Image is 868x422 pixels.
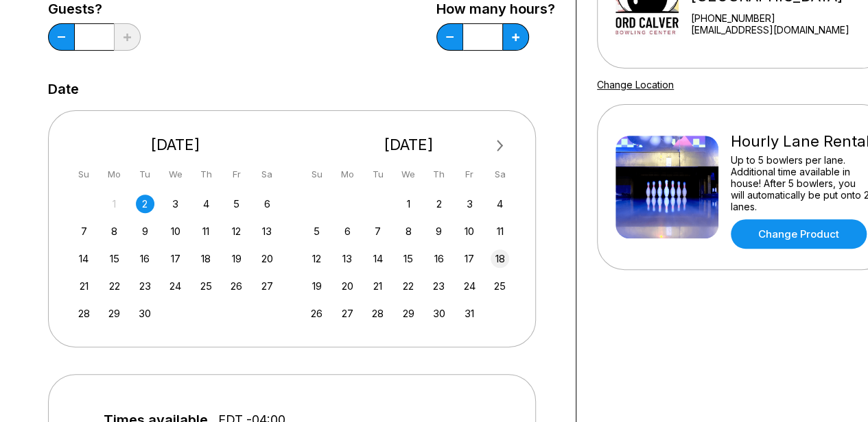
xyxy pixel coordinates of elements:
[460,222,479,240] div: Choose Friday, October 10th, 2025
[197,249,215,268] div: Choose Thursday, September 18th, 2025
[460,165,479,184] div: Fr
[338,222,357,240] div: Choose Monday, October 6th, 2025
[105,249,124,268] div: Choose Monday, September 15th, 2025
[306,193,512,323] div: month 2025-10
[430,277,448,295] div: Choose Thursday, October 23rd, 2025
[75,304,93,323] div: Choose Sunday, September 28th, 2025
[338,304,357,323] div: Choose Monday, October 27th, 2025
[105,195,124,213] div: Not available Monday, September 1st, 2025
[491,249,509,268] div: Choose Saturday, October 18th, 2025
[48,82,79,97] label: Date
[258,195,277,213] div: Choose Saturday, September 6th, 2025
[136,165,154,184] div: Tu
[105,277,124,295] div: Choose Monday, September 22nd, 2025
[258,222,277,240] div: Choose Saturday, September 13th, 2025
[489,135,511,157] button: Next Month
[166,249,185,268] div: Choose Wednesday, September 17th, 2025
[338,165,357,184] div: Mo
[307,249,326,268] div: Choose Sunday, October 12th, 2025
[197,277,215,295] div: Choose Thursday, September 25th, 2025
[105,165,124,184] div: Mo
[75,165,93,184] div: Su
[166,165,185,184] div: We
[460,249,479,268] div: Choose Friday, October 17th, 2025
[430,222,448,240] div: Choose Thursday, October 9th, 2025
[197,165,215,184] div: Th
[197,195,215,213] div: Choose Thursday, September 4th, 2025
[399,277,418,295] div: Choose Wednesday, October 22nd, 2025
[491,195,509,213] div: Choose Saturday, October 4th, 2025
[615,136,718,238] img: Hourly Lane Rental
[597,79,674,90] a: Change Location
[136,304,154,323] div: Choose Tuesday, September 30th, 2025
[368,222,387,240] div: Choose Tuesday, October 7th, 2025
[258,165,277,184] div: Sa
[136,222,154,240] div: Choose Tuesday, September 9th, 2025
[166,222,185,240] div: Choose Wednesday, September 10th, 2025
[166,277,185,295] div: Choose Wednesday, September 24th, 2025
[460,277,479,295] div: Choose Friday, October 24th, 2025
[368,249,387,268] div: Choose Tuesday, October 14th, 2025
[75,249,93,268] div: Choose Sunday, September 14th, 2025
[73,193,279,323] div: month 2025-09
[227,195,246,213] div: Choose Friday, September 5th, 2025
[338,277,357,295] div: Choose Monday, October 20th, 2025
[258,249,277,268] div: Choose Saturday, September 20th, 2025
[227,277,246,295] div: Choose Friday, September 26th, 2025
[491,165,509,184] div: Sa
[105,304,124,323] div: Choose Monday, September 29th, 2025
[227,249,246,268] div: Choose Friday, September 19th, 2025
[307,277,326,295] div: Choose Sunday, October 19th, 2025
[307,222,326,240] div: Choose Sunday, October 5th, 2025
[399,249,418,268] div: Choose Wednesday, October 15th, 2025
[399,222,418,240] div: Choose Wednesday, October 8th, 2025
[227,165,246,184] div: Fr
[69,136,282,154] div: [DATE]
[460,195,479,213] div: Choose Friday, October 3rd, 2025
[399,195,418,213] div: Choose Wednesday, October 1st, 2025
[430,304,448,323] div: Choose Thursday, October 30th, 2025
[105,222,124,240] div: Choose Monday, September 8th, 2025
[75,277,93,295] div: Choose Sunday, September 21st, 2025
[430,165,448,184] div: Th
[436,1,555,16] label: How many hours?
[731,219,867,249] a: Change Product
[368,277,387,295] div: Choose Tuesday, October 21st, 2025
[227,222,246,240] div: Choose Friday, September 12th, 2025
[75,222,93,240] div: Choose Sunday, September 7th, 2025
[430,195,448,213] div: Choose Thursday, October 2nd, 2025
[491,222,509,240] div: Choose Saturday, October 11th, 2025
[136,195,154,213] div: Choose Tuesday, September 2nd, 2025
[338,249,357,268] div: Choose Monday, October 13th, 2025
[197,222,215,240] div: Choose Thursday, September 11th, 2025
[303,136,515,154] div: [DATE]
[258,277,277,295] div: Choose Saturday, September 27th, 2025
[136,249,154,268] div: Choose Tuesday, September 16th, 2025
[136,277,154,295] div: Choose Tuesday, September 23rd, 2025
[399,165,418,184] div: We
[491,277,509,295] div: Choose Saturday, October 25th, 2025
[399,304,418,323] div: Choose Wednesday, October 29th, 2025
[430,249,448,268] div: Choose Thursday, October 16th, 2025
[460,304,479,323] div: Choose Friday, October 31st, 2025
[307,304,326,323] div: Choose Sunday, October 26th, 2025
[307,165,326,184] div: Su
[368,304,387,323] div: Choose Tuesday, October 28th, 2025
[368,165,387,184] div: Tu
[48,1,141,16] label: Guests?
[166,195,185,213] div: Choose Wednesday, September 3rd, 2025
